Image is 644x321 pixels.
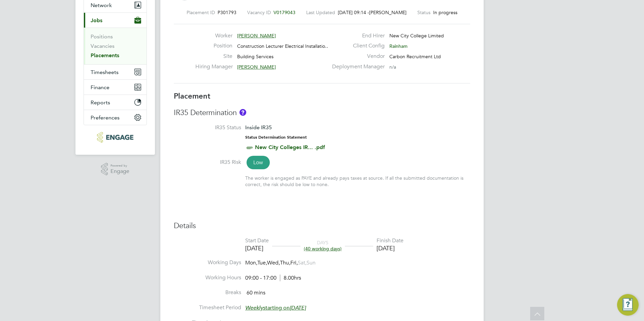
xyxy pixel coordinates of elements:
label: Vacancy ID [247,9,271,15]
label: Working Hours [174,274,241,281]
span: Sun [307,259,316,266]
label: Hiring Manager [195,63,232,70]
div: [DATE] [377,244,404,252]
label: End Hirer [328,32,385,39]
span: Reports [91,99,110,106]
span: Engage [110,169,129,174]
button: Preferences [84,110,147,125]
div: Finish Date [377,237,404,244]
label: Deployment Manager [328,63,385,70]
span: Sat, [298,259,307,266]
span: [DATE] 09:14 - [338,9,369,15]
label: IR35 Risk [174,159,241,166]
a: Go to home page [84,132,147,143]
a: Positions [91,33,113,40]
div: Jobs [84,28,147,64]
label: Site [195,53,232,60]
span: Fri, [290,259,298,266]
label: Vendor [328,53,385,60]
span: Building Services [237,53,273,60]
span: 60 mins [247,290,265,296]
div: DAYS [300,240,345,252]
span: Mon, [245,259,257,266]
strong: Status Determination Statement [245,135,307,140]
img: carbonrecruitment-logo-retina.png [97,132,133,143]
span: Timesheets [91,69,119,75]
button: Reports [84,95,147,110]
label: Worker [195,32,232,39]
div: 09:00 - 17:00 [245,275,301,282]
span: starting on [245,305,306,311]
span: Jobs [91,17,102,24]
span: Thu, [280,259,290,266]
h3: Details [174,221,470,231]
span: V0179043 [273,9,295,15]
span: Preferences [91,114,120,121]
label: Position [195,42,232,49]
span: P301793 [218,9,236,15]
span: (40 working days) [304,246,342,252]
button: Timesheets [84,65,147,79]
span: [PERSON_NAME] [237,64,276,70]
span: Carbon Recruitment Ltd [389,53,441,60]
div: The worker is engaged as PAYE and already pays taxes at source. If all the submitted documentatio... [245,175,470,187]
span: [PERSON_NAME] [369,9,407,15]
button: Engage Resource Center [617,294,639,316]
span: Rainham [389,43,408,49]
label: Last Updated [306,9,335,15]
a: Vacancies [91,43,115,49]
span: In progress [433,9,457,15]
span: Tue, [257,259,267,266]
span: Inside IR35 [245,124,272,131]
h3: IR35 Determination [174,108,470,118]
button: Jobs [84,13,147,28]
span: Low [247,156,270,169]
span: Construction Lecturer Electrical Installatio… [237,43,330,49]
span: Finance [91,84,109,91]
span: n/a [389,64,396,70]
div: [DATE] [245,244,269,252]
button: About IR35 [239,109,246,116]
label: Timesheet Period [174,304,241,311]
a: New City Colleges IR... .pdf [255,144,325,150]
a: Placements [91,52,119,59]
span: [PERSON_NAME] [237,33,276,39]
span: 8.00hrs [280,275,301,281]
label: Placement ID [187,9,215,15]
span: Network [91,2,112,8]
span: Powered by [110,163,129,169]
span: New City College Limited [389,33,444,39]
label: Breaks [174,289,241,296]
b: Placement [174,92,211,101]
div: Start Date [245,237,269,244]
a: Powered byEngage [101,163,130,176]
span: Wed, [267,259,280,266]
em: Weekly [245,305,263,311]
label: Status [417,9,430,15]
button: Finance [84,80,147,95]
label: IR35 Status [174,124,241,131]
label: Client Config [328,42,385,49]
em: [DATE] [290,305,306,311]
label: Working Days [174,259,241,266]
